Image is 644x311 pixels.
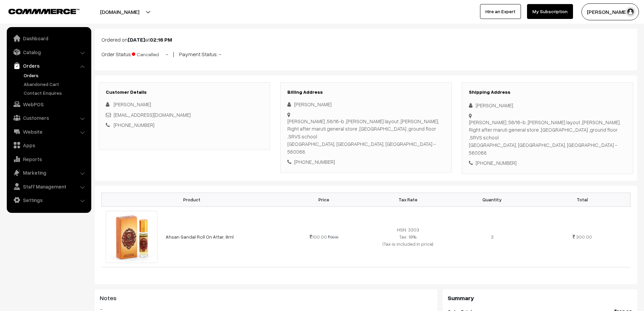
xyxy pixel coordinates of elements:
[287,89,445,95] h3: Billing Address
[480,4,521,19] a: Hire an Expert
[128,36,145,43] b: [DATE]
[469,102,626,109] div: [PERSON_NAME]
[491,234,494,240] span: 3
[469,159,626,167] div: [PHONE_NUMBER]
[450,193,534,206] th: Quantity
[22,72,89,79] a: Orders
[100,294,432,302] h3: Notes
[8,46,89,58] a: Catalog
[150,36,172,43] b: 02:16 PM
[22,89,89,96] a: Contact Enquires
[534,193,630,206] th: Total
[625,7,636,17] img: user
[8,180,89,193] a: Staff Management
[8,194,89,206] a: Settings
[166,234,234,240] a: Ahsan Sandal Roll On Attar, 8ml
[102,193,282,206] th: Product
[106,211,158,263] img: Ahsan_sandal_8ml-600x600.jpg
[114,112,191,118] a: [EMAIL_ADDRESS][DOMAIN_NAME]
[8,112,89,124] a: Customers
[366,193,450,206] th: Tax Rate
[282,193,366,206] th: Price
[310,234,327,240] span: 100.00
[101,36,630,44] p: Ordered on at
[106,89,263,95] h3: Customer Details
[8,7,68,15] a: COMMMERCE
[114,122,154,128] a: [PHONE_NUMBER]
[576,234,592,240] span: 300.00
[8,153,89,165] a: Reports
[469,118,626,157] div: [PERSON_NAME] ,56/16-b ,[PERSON_NAME] layout ,[PERSON_NAME], Right after maruti general store ,[G...
[8,126,89,138] a: Website
[8,60,89,72] a: Orders
[527,4,573,19] a: My Subscription
[581,3,639,20] button: [PERSON_NAME] D
[22,81,89,88] a: Abandoned Cart
[132,49,166,58] span: Cancelled
[383,227,433,247] span: HSN: 3303 Tax: 18% (Tax is included in price)
[114,101,151,107] span: [PERSON_NAME]
[8,9,79,14] img: COMMMERCE
[76,3,163,20] button: [DOMAIN_NAME]
[8,139,89,151] a: Apps
[8,32,89,44] a: Dashboard
[8,166,89,179] a: Marketing
[8,98,89,110] a: WebPOS
[101,49,630,58] p: Order Status: - | Payment Status: -
[287,117,445,156] div: [PERSON_NAME] ,56/16-b ,[PERSON_NAME] layout ,[PERSON_NAME], Right after maruti general store ,[G...
[448,294,632,302] h3: Summary
[469,89,626,95] h3: Shipping Address
[287,101,445,108] div: [PERSON_NAME]
[328,235,338,239] strike: 130.00
[287,158,445,166] div: [PHONE_NUMBER]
